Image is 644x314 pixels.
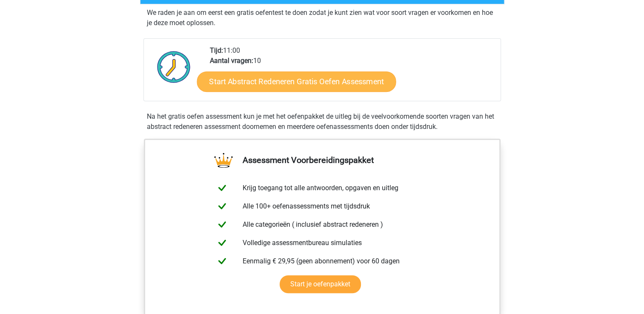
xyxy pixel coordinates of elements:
b: Aantal vragen: [210,57,253,65]
a: Start je oefenpakket [280,275,361,293]
a: Start Abstract Redeneren Gratis Oefen Assessment [197,71,396,91]
b: Tijd: [210,46,223,54]
p: We raden je aan om eerst een gratis oefentest te doen zodat je kunt zien wat voor soort vragen er... [147,8,498,28]
img: Klok [152,46,195,88]
div: Na het gratis oefen assessment kun je met het oefenpakket de uitleg bij de veelvoorkomende soorte... [143,111,501,132]
div: 11:00 10 [203,46,500,101]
